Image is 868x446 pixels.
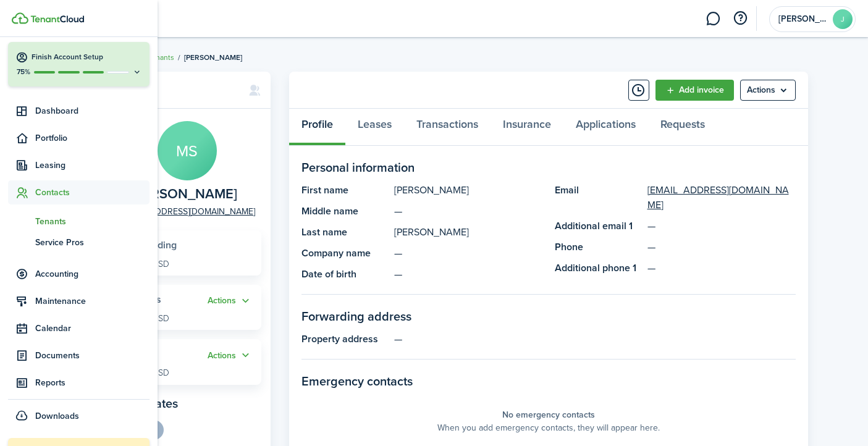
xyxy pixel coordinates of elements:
span: Tenants [35,215,150,228]
button: Actions [208,348,252,363]
a: Requests [648,109,717,146]
span: Leasing [35,159,150,172]
span: Calendar [35,322,150,335]
panel-main-title: Tenant [113,83,236,97]
button: Open resource center [730,8,751,29]
button: Open menu [208,348,252,363]
span: USD [152,312,169,325]
img: TenantCloud [30,15,84,23]
a: Tenants [8,211,150,232]
panel-main-title: Date of birth [301,267,388,282]
span: Michaela Siegel [131,187,237,202]
button: Finish Account Setup75% [8,42,150,86]
panel-main-subtitle: Roommates [113,394,261,413]
a: [EMAIL_ADDRESS][DOMAIN_NAME] [119,205,255,218]
a: Tenants [148,52,174,63]
a: Reports [8,371,150,395]
panel-main-title: Company name [301,246,388,261]
span: Jonas [778,15,828,23]
panel-main-title: Last name [301,225,388,240]
img: TenantCloud [12,12,28,24]
panel-main-title: First name [301,183,388,198]
span: Portfolio [35,132,150,145]
a: Leases [345,109,404,146]
panel-main-title: Additional email 1 [555,219,641,234]
avatar-text: MS [158,121,217,180]
span: Documents [35,349,150,362]
button: Timeline [628,80,649,101]
menu-btn: Actions [740,80,796,101]
panel-main-description: [PERSON_NAME] [394,183,542,198]
span: USD [152,366,169,379]
span: USD [152,258,169,271]
a: Transactions [404,109,491,146]
span: Accounting [35,267,150,280]
span: Reports [35,376,150,389]
panel-main-description: — [394,332,796,347]
panel-main-placeholder-title: No emergency contacts [502,408,595,421]
panel-main-description: [PERSON_NAME] [394,225,542,240]
avatar-text: J [833,9,853,29]
panel-main-title: Middle name [301,204,388,219]
panel-main-title: Property address [301,332,388,347]
button: Open menu [208,294,252,308]
span: Service Pros [35,236,150,249]
a: Dashboard [8,99,150,123]
button: Actions [208,294,252,308]
panel-main-title: Email [555,183,641,212]
p: 75% [15,67,31,77]
panel-main-description: — [394,267,542,282]
a: Insurance [491,109,563,146]
a: Messaging [701,3,725,35]
panel-main-section-title: Personal information [301,158,796,177]
a: Add invoice [655,80,734,101]
span: Dashboard [35,104,150,117]
a: Applications [563,109,648,146]
panel-main-description: — [394,204,542,219]
a: [EMAIL_ADDRESS][DOMAIN_NAME] [647,183,796,212]
span: [PERSON_NAME] [184,52,242,63]
panel-main-title: Phone [555,240,641,255]
panel-main-title: Additional phone 1 [555,261,641,276]
panel-main-description: — [394,246,542,261]
panel-main-placeholder-description: When you add emergency contacts, they will appear here. [437,421,660,434]
h4: Finish Account Setup [32,52,142,62]
button: Open menu [740,80,796,101]
span: Maintenance [35,295,150,308]
span: Contacts [35,186,150,199]
span: Downloads [35,410,79,423]
a: Service Pros [8,232,150,253]
panel-main-section-title: Emergency contacts [301,372,796,390]
panel-main-section-title: Forwarding address [301,307,796,326]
